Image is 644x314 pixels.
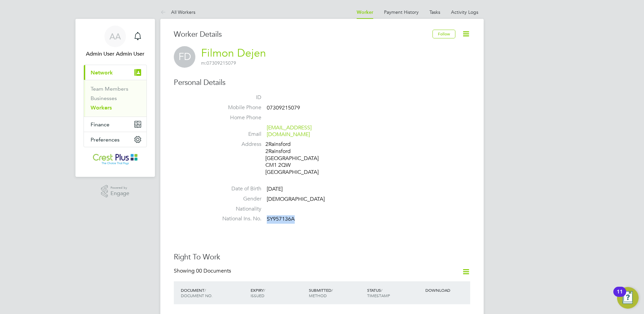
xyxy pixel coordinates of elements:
[214,195,261,202] label: Gender
[84,132,147,147] button: Preferences
[84,26,147,58] a: AAAdmin User Admin User
[214,104,261,111] label: Mobile Phone
[174,252,470,262] h3: Right To Work
[265,141,329,176] div: 2Rainsford 2Rainsford [GEOGRAPHIC_DATA] CM1 2QW [GEOGRAPHIC_DATA]
[367,293,390,298] span: TIMESTAMP
[93,154,138,165] img: crestplusoperations-logo-retina.png
[617,287,639,309] button: Open Resource Center, 11 new notifications
[181,293,213,298] span: DOCUMENT NO.
[84,154,147,165] a: Go to home page
[91,104,112,111] a: Workers
[617,292,623,301] div: 11
[451,9,478,15] a: Activity Logs
[424,284,470,296] div: DOWNLOAD
[365,284,424,302] div: STATUS
[91,136,120,143] span: Preferences
[84,65,147,80] button: Network
[214,94,261,101] label: ID
[91,121,109,128] span: Finance
[267,186,283,192] span: [DATE]
[201,46,266,60] a: Filmon Dejen
[309,293,327,298] span: METHOD
[214,185,261,192] label: Date of Birth
[249,284,307,302] div: EXPIRY
[204,287,206,293] span: /
[196,268,231,274] span: 00 Documents
[84,50,147,58] span: Admin User Admin User
[214,141,261,148] label: Address
[91,69,113,76] span: Network
[384,9,419,15] a: Payment History
[267,196,325,202] span: [DEMOGRAPHIC_DATA]
[174,268,232,275] div: Showing
[267,124,312,138] a: [EMAIL_ADDRESS][DOMAIN_NAME]
[357,9,373,15] a: Worker
[110,191,129,196] span: Engage
[264,287,265,293] span: /
[109,32,121,41] span: AA
[307,284,365,302] div: SUBMITTED
[432,30,455,38] button: Follow
[84,80,147,117] div: Network
[84,117,147,132] button: Finance
[214,215,261,222] label: National Ins. No.
[201,60,236,66] span: 07309215079
[101,185,130,198] a: Powered byEngage
[91,86,128,92] a: Team Members
[160,9,195,15] a: All Workers
[381,287,382,293] span: /
[214,114,261,121] label: Home Phone
[267,216,295,223] span: SY957136A
[429,9,440,15] a: Tasks
[174,78,470,88] h3: Personal Details
[201,60,206,66] span: m:
[267,104,300,111] span: 07309215079
[214,206,261,213] label: Nationality
[174,46,195,68] span: FD
[251,293,264,298] span: ISSUED
[331,287,333,293] span: /
[110,185,129,191] span: Powered by
[75,19,155,177] nav: Main navigation
[179,284,249,302] div: DOCUMENT
[214,131,261,138] label: Email
[91,95,117,101] a: Businesses
[174,30,432,39] h3: Worker Details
